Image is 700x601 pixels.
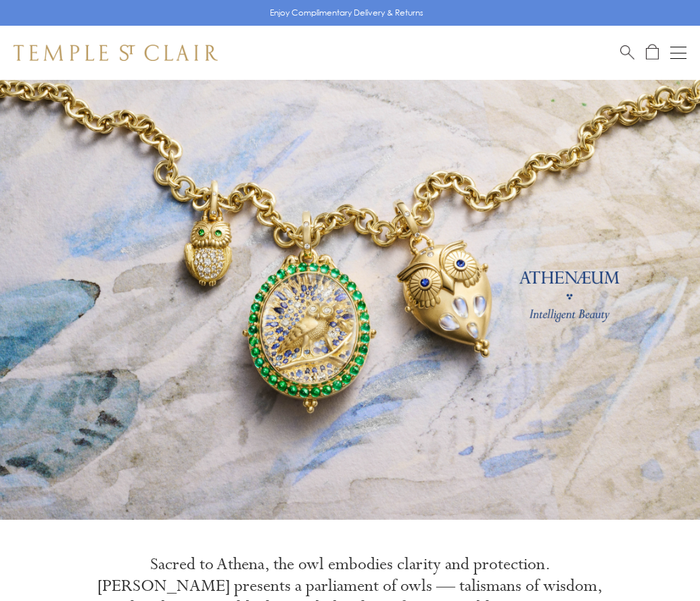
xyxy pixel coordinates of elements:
a: Search [620,44,634,61]
button: Open navigation [670,45,686,61]
p: Enjoy Complimentary Delivery & Returns [270,6,423,20]
a: Open Shopping Bag [646,44,659,61]
img: Temple St. Clair [14,45,218,61]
